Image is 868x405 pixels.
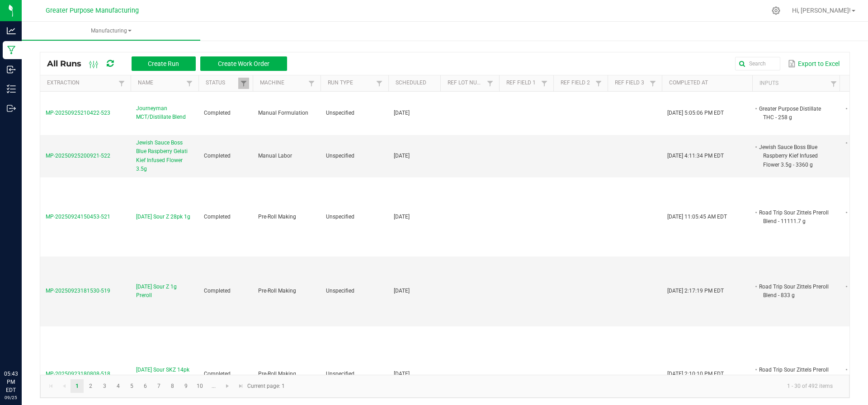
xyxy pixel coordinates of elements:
[752,75,843,92] th: Inputs
[593,78,604,89] a: Filter
[758,143,829,169] li: Jewish Sauce Boss Blue Raspberry Kief Infused Flower 3.5g - 3360 g
[326,214,354,220] span: Unspecified
[238,78,249,89] a: Filter
[758,282,829,300] li: Road Trip Sour Zittels Preroll Blend - 833 g
[207,379,220,393] a: Page 11
[758,104,829,122] li: Greater Purpose Distillate THC - 258 g
[138,79,184,87] a: NameSortable
[136,283,193,300] span: [DATE] Sour Z 1g Preroll
[152,379,165,393] a: Page 7
[396,79,437,87] a: ScheduledSortable
[47,56,294,71] div: All Runs
[234,379,247,393] a: Go to the last page
[258,214,296,220] span: Pre-Roll Making
[667,288,724,294] span: [DATE] 2:17:19 PM EDT
[306,78,317,89] a: Filter
[224,382,231,390] span: Go to the next page
[669,79,749,87] a: Completed AtSortable
[237,382,245,390] span: Go to the last page
[667,110,724,116] span: [DATE] 5:05:06 PM EDT
[46,7,139,14] span: Greater Purpose Manufacturing
[98,379,111,393] a: Page 3
[7,84,16,93] inline-svg: Inventory
[290,379,840,394] kendo-pager-info: 1 - 30 of 492 items
[758,365,829,383] li: Road Trip Sour Zittels Preroll Blend - 1960 g
[326,371,354,377] span: Unspecified
[667,371,724,377] span: [DATE] 2:10:10 PM EDT
[786,56,842,71] button: Export to Excel
[204,153,231,159] span: Completed
[136,366,193,383] span: [DATE] Sour SKZ 14pk 1g each
[394,110,410,116] span: [DATE]
[647,78,658,89] a: Filter
[735,57,780,70] input: Search
[46,214,110,220] span: MP-20250924150453-521
[46,371,110,377] span: MP-20250923180808-518
[260,79,306,87] a: MachineSortable
[485,78,495,89] a: Filter
[148,60,179,67] span: Create Run
[539,78,550,89] a: Filter
[139,379,152,393] a: Page 6
[792,7,851,14] span: Hi, [PERSON_NAME]!
[506,79,538,87] a: Ref Field 1Sortable
[116,78,127,89] a: Filter
[46,288,110,294] span: MP-20250923181530-519
[394,371,410,377] span: [DATE]
[615,79,647,87] a: Ref Field 3Sortable
[206,79,238,87] a: StatusSortable
[4,370,18,394] p: 05:43 PM EDT
[561,79,593,87] a: Ref Field 2Sortable
[326,288,354,294] span: Unspecified
[667,153,724,159] span: [DATE] 4:11:34 PM EDT
[40,375,849,398] kendo-pager: Current page: 1
[7,46,16,55] inline-svg: Manufacturing
[193,379,207,393] a: Page 10
[84,379,97,393] a: Page 2
[112,379,125,393] a: Page 4
[7,26,16,35] inline-svg: Analytics
[204,214,231,220] span: Completed
[200,56,287,71] button: Create Work Order
[166,379,179,393] a: Page 8
[46,153,110,159] span: MP-20250925200921-522
[374,78,385,89] a: Filter
[9,333,36,360] iframe: Resource center
[328,79,373,87] a: Run TypeSortable
[394,288,410,294] span: [DATE]
[136,213,190,221] span: [DATE] Sour Z 28pk 1g
[770,6,782,15] div: Manage settings
[204,110,231,116] span: Completed
[22,27,200,35] span: Manufacturing
[179,379,193,393] a: Page 9
[204,288,231,294] span: Completed
[184,78,195,89] a: Filter
[22,22,200,41] a: Manufacturing
[7,65,16,74] inline-svg: Inbound
[7,104,16,113] inline-svg: Outbound
[136,139,193,173] span: Jewish Sauce Boss Blue Raspberry Gelati Kief Infused Flower 3.5g
[132,56,196,71] button: Create Run
[394,214,410,220] span: [DATE]
[71,379,84,393] a: Page 1
[4,394,18,401] p: 09/25
[27,331,38,342] iframe: Resource center unread badge
[218,60,269,67] span: Create Work Order
[448,79,484,87] a: Ref Lot NumberSortable
[758,208,829,226] li: Road Trip Sour Zittels Preroll Blend - 11111.7 g
[136,104,193,121] span: Journeyman MCT/Distillate Blend
[258,371,296,377] span: Pre-Roll Making
[47,79,116,87] a: ExtractionSortable
[667,214,727,220] span: [DATE] 11:05:45 AM EDT
[258,110,308,116] span: Manual Formulation
[258,153,292,159] span: Manual Labor
[46,110,110,116] span: MP-20250925210422-523
[221,379,234,393] a: Go to the next page
[326,110,354,116] span: Unspecified
[828,78,839,89] a: Filter
[394,153,410,159] span: [DATE]
[326,153,354,159] span: Unspecified
[258,288,296,294] span: Pre-Roll Making
[204,371,231,377] span: Completed
[125,379,138,393] a: Page 5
